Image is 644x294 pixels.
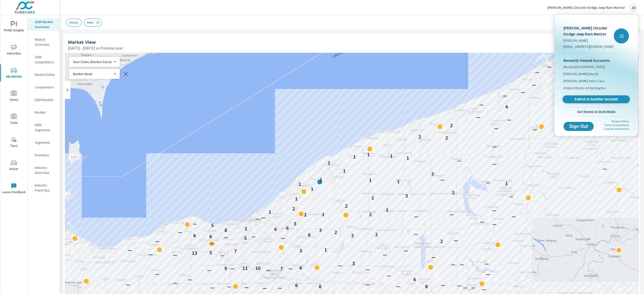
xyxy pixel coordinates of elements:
[563,64,605,69] span: Mazda [GEOGRAPHIC_DATA]
[563,38,614,43] p: [PERSON_NAME]
[563,25,614,37] p: [PERSON_NAME] Chrysler Dodge Jeep Ram Mentor
[563,57,629,63] p: Recently Viewed Accounts
[612,120,629,123] a: Privacy Policy
[563,44,614,49] p: [EMAIL_ADDRESS][DOMAIN_NAME]
[563,122,594,131] button: Sign Out
[561,107,631,116] button: Set theme to Dark Mode
[563,78,605,83] span: [PERSON_NAME] Volvo Cars
[568,124,590,129] span: Sign Out
[614,28,629,43] div: JD
[604,127,629,131] a: License Information
[562,95,630,103] a: Switch to Another Account
[563,110,629,114] span: Set theme to Dark Mode
[604,124,629,127] a: Terms & Conditions
[565,97,627,102] span: Switch to Another Account
[563,71,598,76] span: [PERSON_NAME] Mazda
[563,85,606,90] span: Empire Mazda of Huntington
